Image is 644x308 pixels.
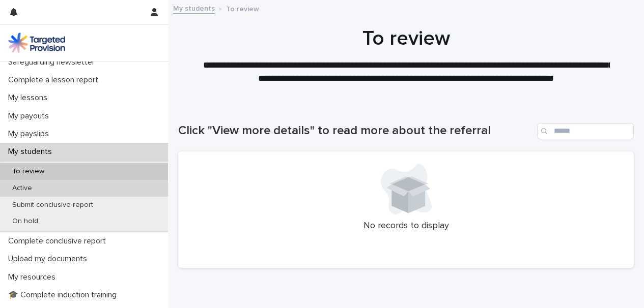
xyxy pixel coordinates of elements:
p: No records to display [190,221,622,232]
p: My payouts [4,111,57,121]
p: To review [4,167,52,176]
p: Complete a lesson report [4,75,106,85]
p: My lessons [4,93,55,103]
input: Search [537,123,634,139]
p: 🎓 Complete induction training [4,290,125,300]
p: Submit conclusive report [4,201,101,209]
p: Upload my documents [4,254,95,264]
p: To review [226,3,259,14]
p: My payslips [4,129,57,139]
p: Safeguarding newsletter [4,57,103,67]
a: My students [173,2,215,14]
h1: To review [178,26,634,51]
p: On hold [4,217,46,226]
h1: Click "View more details" to read more about the referral [178,124,533,138]
p: My resources [4,272,64,282]
img: M5nRWzHhSzIhMunXDL62 [8,33,65,53]
p: Complete conclusive report [4,236,114,246]
p: My students [4,147,60,157]
p: Active [4,184,40,193]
